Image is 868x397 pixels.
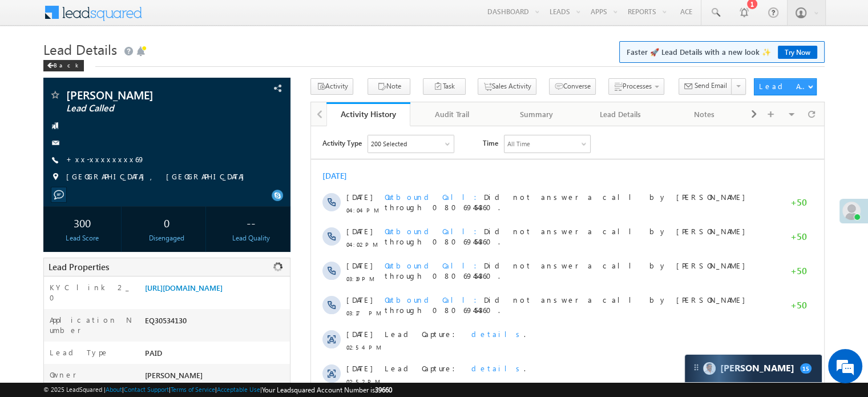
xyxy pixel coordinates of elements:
button: Send Email [679,78,732,95]
span: [PERSON_NAME] [66,89,219,101]
span: [DATE] [35,306,61,316]
span: [DATE] [35,374,61,384]
span: Did not answer a call by [PERSON_NAME] through 08069454360. [74,374,440,394]
button: Task [423,78,466,95]
div: -- [215,212,287,233]
div: . [74,271,450,282]
span: [DATE] [35,203,61,213]
div: Summary [504,107,568,121]
span: 02:49 PM [35,353,70,363]
div: . [74,306,450,316]
button: Converse [549,78,596,95]
span: details [160,306,213,315]
span: 02:52 PM [35,250,70,260]
div: Lead Actions [759,81,808,91]
a: Contact Support [124,386,169,393]
span: Outbound Call [74,100,173,110]
span: Outbound Call [74,66,173,75]
span: Faster 🚀 Lead Details with a new look ✨ [627,46,817,58]
span: Lead Capture: [74,237,151,247]
div: Notes [672,107,737,121]
span: [DATE] [35,100,61,110]
span: 03:17 PM [35,182,70,192]
span: 04:04 PM [35,79,70,89]
span: 04:02 PM [35,113,70,123]
a: Notes [663,102,747,126]
div: carter-dragCarter[PERSON_NAME]15 [684,354,822,383]
span: Lead Capture: [74,306,151,315]
a: About [106,386,122,393]
span: Lead Details [43,40,117,58]
span: © 2025 LeadSquared | | | | | [43,384,392,395]
span: Lead Capture: [74,271,151,281]
div: EQ30534130 [142,315,290,331]
span: Send Email [695,81,727,91]
a: +xx-xxxxxxxx69 [66,154,145,164]
span: +50 [479,139,496,153]
div: Lead Details [588,107,652,121]
div: . [74,237,450,247]
span: +50 [479,379,496,393]
span: Did not answer a call by [PERSON_NAME] through 08069454360. [74,66,440,86]
span: details [160,203,213,212]
span: [DATE] [35,340,61,350]
span: +50 [479,174,496,187]
a: Activity History [326,102,410,126]
label: Application Number [50,315,133,335]
span: +50 [479,71,496,85]
label: Owner [50,370,76,380]
a: Summary [495,102,579,126]
div: Back [43,60,84,71]
span: [PERSON_NAME] [145,370,203,380]
span: [GEOGRAPHIC_DATA], [GEOGRAPHIC_DATA] [66,171,250,183]
div: 0 [131,212,203,233]
span: Outbound Call [74,169,173,178]
span: Outbound Call [74,374,173,384]
a: Back [43,59,90,69]
span: 02:52 PM [35,284,70,295]
button: Lead Actions [754,78,817,95]
span: Did not answer a call by [PERSON_NAME] through 08069454360. [74,169,440,189]
span: Lead Capture: [74,203,151,212]
span: [DATE] [35,237,61,247]
label: KYC link 2_0 [50,282,133,303]
label: Lead Type [50,347,109,358]
span: Processes [623,82,652,90]
span: 39660 [375,386,392,394]
button: Processes [608,78,664,95]
button: Sales Activity [478,78,536,95]
div: Lead Score [46,233,118,243]
button: Note [368,78,410,95]
a: Audit Trail [410,102,494,126]
span: Outbound Call [74,134,173,144]
div: Lead Quality [215,233,287,243]
span: Did not answer a call by [PERSON_NAME] through 08069454360. [74,134,440,154]
img: carter-drag [692,363,701,372]
div: . [74,340,450,350]
span: Lead Properties [49,261,109,272]
a: Terms of Service [171,386,215,393]
span: Time [172,9,187,26]
div: Sales Activity,Email Bounced,Email Link Clicked,Email Marked Spam,Email Opened & 195 more.. [57,9,143,26]
span: details [160,271,213,281]
a: Try Now [778,46,817,59]
span: [DATE] [35,66,61,76]
div: [DATE] [11,45,49,55]
div: All Time [196,13,219,23]
span: Your Leadsquared Account Number is [262,386,392,394]
div: Activity History [335,109,402,119]
div: . [74,203,450,213]
img: Carter [703,362,716,375]
a: [URL][DOMAIN_NAME] [145,283,223,292]
div: Disengaged [131,233,203,243]
span: 02:50 PM [35,319,70,329]
div: PAID [142,347,290,363]
span: 02:54 PM [35,216,70,226]
a: Acceptable Use [217,386,260,393]
span: details [160,237,213,247]
span: [DATE] [35,271,61,282]
span: Lead Capture: [74,340,151,350]
button: Activity [310,78,353,95]
span: [DATE] [35,169,61,179]
span: Did not answer a call by [PERSON_NAME] through 08069454360. [74,100,440,120]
